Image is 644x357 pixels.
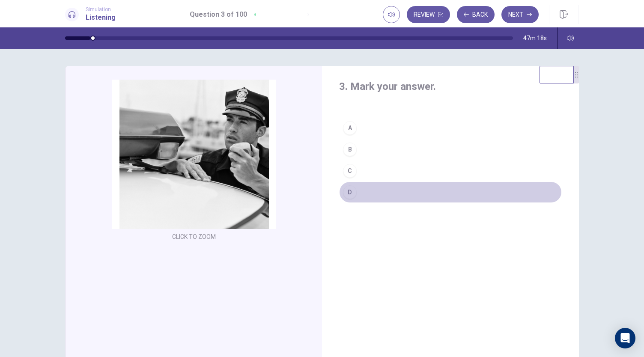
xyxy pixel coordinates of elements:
[339,117,562,139] button: A
[343,185,357,199] div: D
[615,328,635,348] div: Open Intercom Messenger
[343,164,357,178] div: C
[523,35,547,42] span: 47m 18s
[339,181,562,203] button: D
[339,139,562,160] button: B
[407,6,450,23] button: Review
[501,6,539,23] button: Next
[190,9,247,20] h1: Question 3 of 100
[86,6,116,12] span: Simulation
[339,160,562,181] button: C
[343,121,357,135] div: A
[339,80,562,93] h4: 3. Mark your answer.
[343,143,357,156] div: B
[86,12,116,23] h1: Listening
[457,6,495,23] button: Back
